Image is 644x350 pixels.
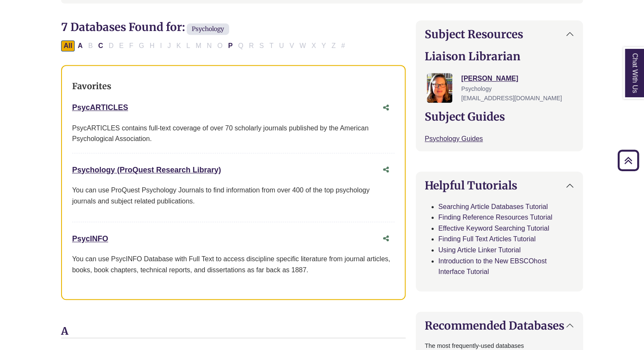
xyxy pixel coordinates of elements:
[427,73,452,103] img: Jessica Moore
[438,257,546,276] a: Introduction to the New EBSCOhost Interface Tutorial
[75,40,85,51] button: Filter Results A
[61,42,348,49] div: Alpha-list to filter by first letter of database name
[72,166,221,174] a: Psychology (ProQuest Research Library)
[378,162,395,178] button: Share this database
[438,203,548,210] a: Searching Article Databases Tutorial
[61,325,406,338] h3: A
[416,21,582,48] button: Subject Resources
[378,231,395,247] button: Share this database
[425,135,483,142] a: Psychology Guides
[61,20,185,34] span: 7 Databases Found for:
[461,85,492,92] span: Psychology
[96,40,106,51] button: Filter Results C
[72,234,108,243] a: PsycINFO
[378,100,395,116] button: Share this database
[72,103,128,112] a: PsycARTICLES
[425,110,574,123] h2: Subject Guides
[425,50,574,63] h2: Liaison Librarian
[438,246,521,254] a: Using Article Linker Tutorial
[461,75,518,82] a: [PERSON_NAME]
[461,95,562,102] span: [EMAIL_ADDRESS][DOMAIN_NAME]
[72,185,395,206] p: You can use ProQuest Psychology Journals to find information from over 400 of the top psychology ...
[72,81,395,91] h3: Favorites
[438,214,552,221] a: Finding Reference Resources Tutorial
[416,172,582,199] button: Helpful Tutorials
[226,40,235,51] button: Filter Results P
[615,155,642,166] a: Back to Top
[72,123,395,144] div: PsycARTICLES contains full-text coverage of over 70 scholarly journals published by the American ...
[416,312,582,339] button: Recommended Databases
[438,235,535,243] a: Finding Full Text Articles Tutorial
[72,254,395,275] div: You can use PsycINFO Database with Full Text to access discipline specific literature from journa...
[438,225,549,232] a: Effective Keyword Searching Tutorial
[187,23,229,35] span: Psychology
[61,40,75,51] button: All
